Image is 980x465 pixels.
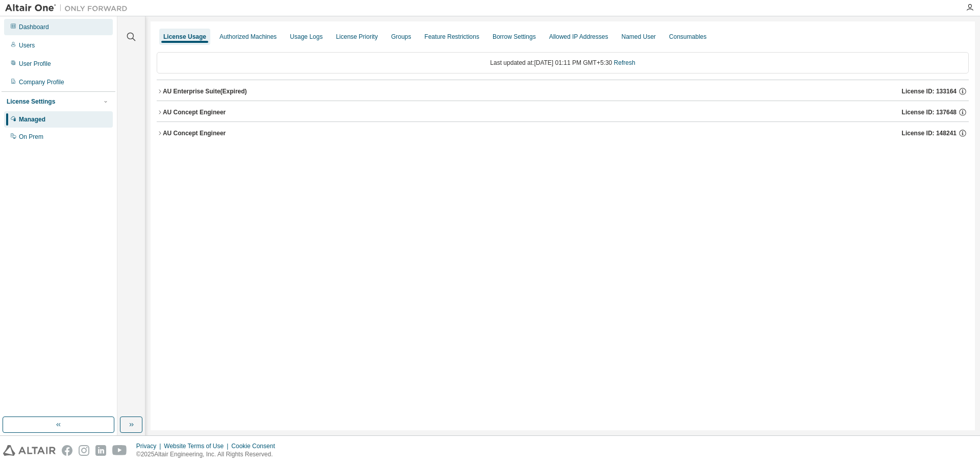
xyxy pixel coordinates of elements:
[3,445,56,456] img: altair_logo.svg
[902,129,957,137] span: License ID: 148241
[157,52,969,74] div: Last updated at: [DATE] 01:11 PM GMT+5:30
[136,450,281,459] p: © 2025 Altair Engineering, Inc. All Rights Reserved.
[425,33,479,41] div: Feature Restrictions
[19,133,43,141] div: On Prem
[19,23,49,31] div: Dashboard
[621,33,655,41] div: Named User
[163,129,226,137] div: AU Concept Engineer
[79,445,89,456] img: instagram.svg
[95,445,106,456] img: linkedin.svg
[157,80,969,103] button: AU Enterprise Suite(Expired)License ID: 133164
[7,97,55,106] div: License Settings
[290,33,323,41] div: Usage Logs
[614,59,635,66] a: Refresh
[157,101,969,124] button: AU Concept EngineerLicense ID: 137648
[902,87,957,95] span: License ID: 133164
[219,33,277,41] div: Authorized Machines
[163,33,206,41] div: License Usage
[19,78,64,86] div: Company Profile
[549,33,608,41] div: Allowed IP Addresses
[112,445,127,456] img: youtube.svg
[902,108,957,116] span: License ID: 137648
[493,33,536,41] div: Borrow Settings
[163,108,226,116] div: AU Concept Engineer
[157,122,969,144] button: AU Concept EngineerLicense ID: 148241
[19,60,51,68] div: User Profile
[163,87,247,95] div: AU Enterprise Suite (Expired)
[19,41,35,50] div: Users
[336,33,378,41] div: License Priority
[5,3,133,13] img: Altair One
[391,33,411,41] div: Groups
[136,442,164,450] div: Privacy
[164,442,231,450] div: Website Terms of Use
[231,442,281,450] div: Cookie Consent
[19,115,45,124] div: Managed
[62,445,72,456] img: facebook.svg
[669,33,706,41] div: Consumables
